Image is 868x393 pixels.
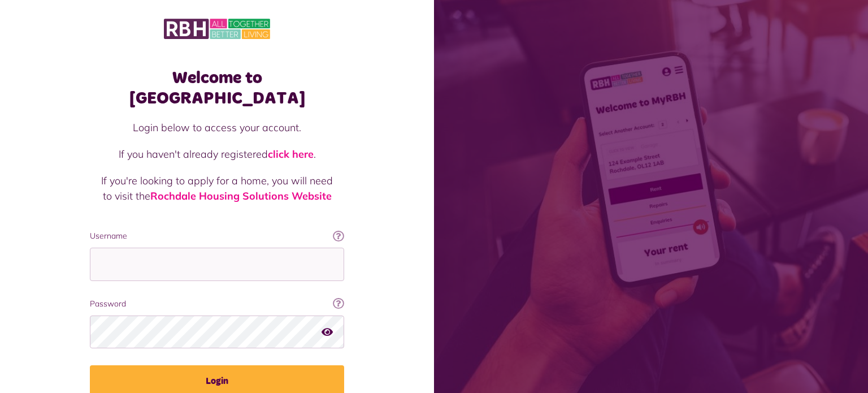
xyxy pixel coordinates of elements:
a: click here [268,148,314,161]
h1: Welcome to [GEOGRAPHIC_DATA] [90,68,344,109]
p: If you're looking to apply for a home, you will need to visit the [101,173,333,204]
img: MyRBH [164,17,270,41]
p: Login below to access your account. [101,120,333,135]
p: If you haven't already registered . [101,146,333,162]
label: Username [90,230,344,242]
label: Password [90,298,344,310]
a: Rochdale Housing Solutions Website [150,189,332,202]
